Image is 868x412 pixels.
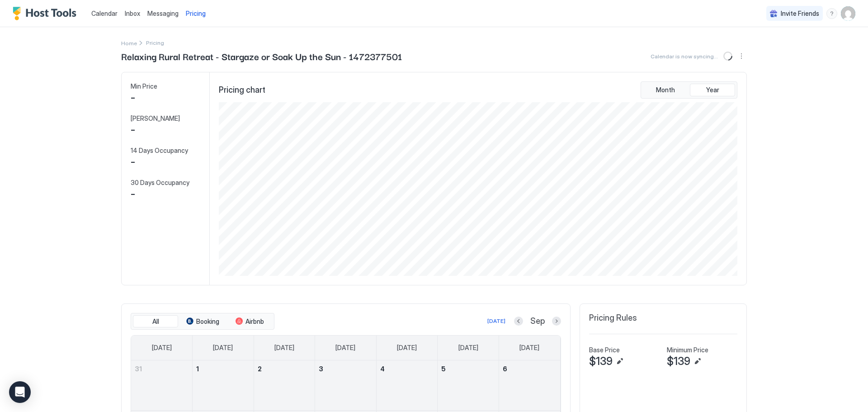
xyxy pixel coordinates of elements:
span: Calendar [91,9,118,17]
a: Sunday [143,336,181,360]
span: 14 Days Occupancy [131,147,188,155]
a: Friday [449,336,487,360]
div: tab-group [641,81,737,99]
div: tab-group [131,313,274,330]
button: Edit [614,356,625,367]
button: Airbnb [227,315,272,328]
a: Thursday [388,336,426,360]
span: Minimum Price [667,346,708,354]
span: Min Price [131,82,157,90]
span: Pricing [186,9,206,18]
button: Edit [692,356,703,367]
span: 2 [258,365,262,373]
a: September 2, 2025 [254,360,315,377]
a: September 6, 2025 [499,360,560,377]
div: loading [723,52,732,61]
a: September 4, 2025 [377,360,438,377]
a: Host Tools Logo [13,7,80,20]
div: User profile [841,6,855,21]
span: [DATE] [519,344,539,352]
span: Breadcrumb [146,39,164,46]
span: Airbnb [245,317,264,326]
button: All [133,315,178,328]
td: September 3, 2025 [315,360,377,411]
button: Next month [552,317,561,326]
span: - [131,91,135,104]
span: 30 Days Occupancy [131,179,189,187]
a: Messaging [147,9,179,18]
button: Booking [180,315,225,328]
a: August 31, 2025 [131,360,192,377]
button: [DATE] [486,316,507,327]
span: - [131,155,135,169]
td: September 4, 2025 [376,360,438,411]
span: Year [706,86,719,94]
div: menu [736,51,747,62]
td: September 6, 2025 [499,360,560,411]
a: Home [121,38,137,47]
a: Inbox [125,9,140,18]
span: Invite Friends [781,9,819,18]
a: Saturday [510,336,548,360]
span: $139 [667,355,690,368]
span: [DATE] [213,344,233,352]
span: [DATE] [274,344,294,352]
button: More options [736,51,747,62]
span: [DATE] [335,344,355,352]
span: [PERSON_NAME] [131,114,180,123]
span: [DATE] [152,344,172,352]
span: 3 [319,365,323,373]
td: September 1, 2025 [193,360,254,411]
div: Breadcrumb [121,38,137,47]
span: Inbox [125,9,140,17]
div: [DATE] [487,317,505,325]
span: Booking [196,317,219,326]
span: - [131,123,135,137]
span: [DATE] [458,344,478,352]
div: menu [826,8,837,19]
span: Base Price [589,346,620,354]
a: September 3, 2025 [315,360,376,377]
span: Relaxing Rural Retreat - Stargaze or Soak Up the Sun - 1472377501 [121,49,402,63]
td: September 2, 2025 [254,360,315,411]
button: Previous month [514,317,523,326]
span: 1 [196,365,199,373]
span: [DATE] [397,344,417,352]
td: August 31, 2025 [131,360,193,411]
span: Calendar is now syncing... [651,53,718,60]
a: September 5, 2025 [438,360,499,377]
span: All [152,317,159,326]
button: Year [690,84,735,96]
span: 5 [441,365,446,373]
a: Calendar [91,9,118,18]
div: Open Intercom Messenger [9,381,31,403]
span: Pricing chart [219,85,265,95]
td: September 5, 2025 [438,360,499,411]
span: Month [656,86,675,94]
span: Home [121,40,137,47]
a: Monday [204,336,242,360]
span: - [131,187,135,201]
span: 6 [503,365,507,373]
a: Wednesday [326,336,364,360]
button: Sync prices [722,50,734,62]
span: Sep [530,316,545,327]
span: 31 [135,365,142,373]
a: September 1, 2025 [193,360,254,377]
span: $139 [589,355,613,368]
span: 4 [380,365,385,373]
button: Month [643,84,688,96]
a: Tuesday [265,336,303,360]
span: Messaging [147,9,179,17]
span: Pricing Rules [589,313,637,323]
